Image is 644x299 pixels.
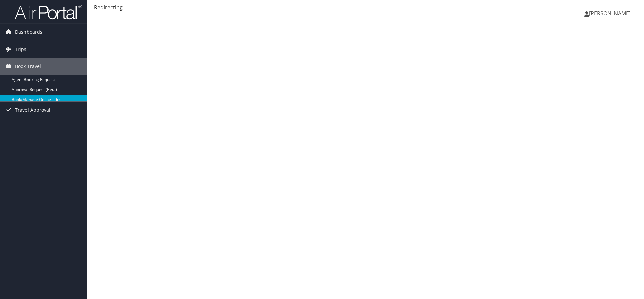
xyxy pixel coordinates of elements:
[589,10,631,17] span: [PERSON_NAME]
[94,3,637,11] div: Redirecting...
[15,58,41,75] span: Book Travel
[15,4,82,20] img: airportal-logo.png
[15,24,42,41] span: Dashboards
[584,3,637,23] a: [PERSON_NAME]
[15,102,50,119] span: Travel Approval
[15,41,26,58] span: Trips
